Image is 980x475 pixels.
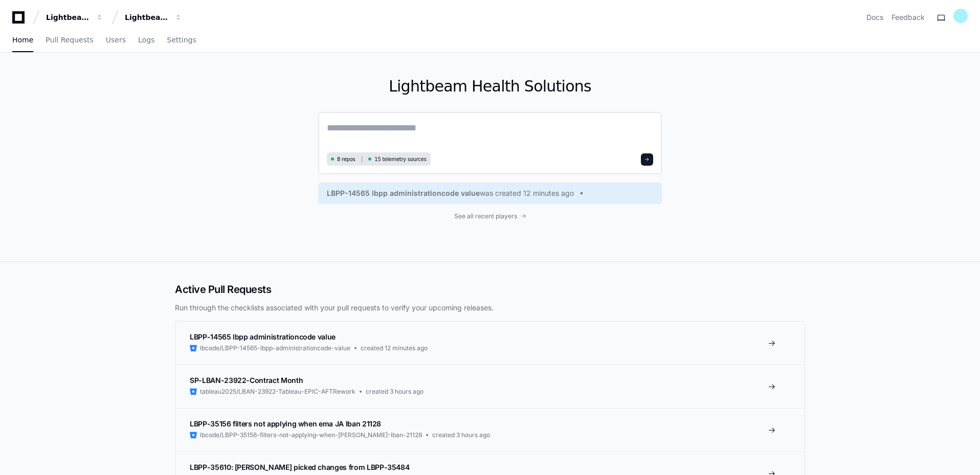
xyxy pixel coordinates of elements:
span: Users [106,37,126,43]
a: Settings [167,29,196,52]
span: LBPP-14565 lbpp administrationcode value [327,188,480,198]
a: LBPP-14565 lbpp administrationcode valuewas created 12 minutes ago [327,188,653,198]
a: Logs [138,29,154,52]
a: Pull Requests [46,29,93,52]
button: Lightbeam Health [42,8,107,27]
span: created 3 hours ago [432,431,490,439]
span: SP-LBAN-23922-Contract Month [190,376,303,384]
a: SP-LBAN-23922-Contract Monthtableau2025/LBAN-23922-Tableau-EPIC-AFTReworkcreated 3 hours ago [175,365,805,408]
a: LBPP-14565 lbpp administrationcode valuelbcode/LBPP-14565-lbpp-administrationcode-valuecreated 12... [175,322,805,365]
h1: Lightbeam Health Solutions [318,77,662,96]
span: Home [12,37,33,43]
span: created 12 minutes ago [361,344,428,352]
a: See all recent players [318,212,662,220]
a: LBPP-35156 filters not applying when ema JA lban 21128lbcode/LBPP-35156-filters-not-applying-when... [175,408,805,451]
button: Lightbeam Health Solutions [121,8,186,27]
span: Logs [138,37,154,43]
span: LBPP-35610: [PERSON_NAME] picked changes from LBPP-35484 [190,463,409,471]
span: LBPP-14565 lbpp administrationcode value [190,332,336,341]
p: Run through the checklists associated with your pull requests to verify your upcoming releases. [175,303,805,313]
a: Users [106,29,126,52]
span: See all recent players [454,212,517,220]
span: lbcode/LBPP-14565-lbpp-administrationcode-value [200,344,350,352]
span: tableau2025/LBAN-23922-Tableau-EPIC-AFTRework [200,388,355,396]
h2: Active Pull Requests [175,282,805,297]
span: created 3 hours ago [366,388,424,396]
a: Docs [866,12,883,22]
button: Feedback [892,12,925,22]
span: Pull Requests [46,37,93,43]
span: Settings [167,37,196,43]
span: lbcode/LBPP-35156-filters-not-applying-when-[PERSON_NAME]-lban-21128 [200,431,422,439]
span: LBPP-35156 filters not applying when ema JA lban 21128 [190,419,381,428]
a: Home [12,29,33,52]
span: 15 telemetry sources [374,155,426,163]
div: Lightbeam Health Solutions [125,12,169,22]
div: Lightbeam Health [46,12,90,22]
span: 8 repos [337,155,355,163]
span: was created 12 minutes ago [480,188,574,198]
